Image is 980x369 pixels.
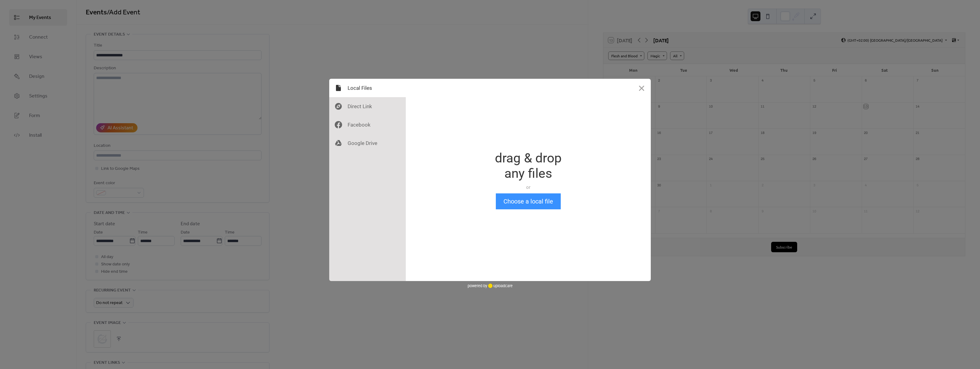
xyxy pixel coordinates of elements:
div: powered by [468,281,513,290]
div: Local Files [329,79,406,97]
div: Facebook [329,116,406,134]
a: uploadcare [487,283,513,288]
button: Choose a local file [496,193,561,209]
div: Google Drive [329,134,406,152]
div: or [495,184,562,190]
button: Close [632,79,651,97]
div: Direct Link [329,97,406,116]
div: drag & drop any files [495,150,562,181]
